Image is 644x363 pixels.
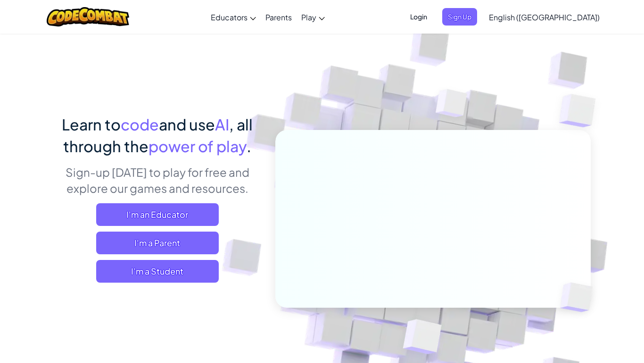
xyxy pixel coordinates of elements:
[96,203,219,226] a: I'm an Educator
[261,4,297,30] a: Parents
[159,115,215,134] span: and use
[96,260,219,283] button: I'm a Student
[247,137,251,156] span: .
[206,4,261,30] a: Educators
[149,137,247,156] span: power of play
[96,232,219,254] a: I'm a Parent
[489,12,600,22] span: English ([GEOGRAPHIC_DATA])
[62,115,121,134] span: Learn to
[121,115,159,134] span: code
[442,8,477,26] button: Sign Up
[215,115,229,134] span: AI
[53,164,261,196] p: Sign-up [DATE] to play for free and explore our games and resources.
[297,4,330,30] a: Play
[484,4,604,30] a: English ([GEOGRAPHIC_DATA])
[540,71,622,151] img: Overlap cubes
[405,8,433,26] button: Login
[301,12,316,22] span: Play
[418,70,486,141] img: Overlap cubes
[47,7,129,26] img: CodeCombat logo
[211,12,248,22] span: Educators
[545,263,615,332] img: Overlap cubes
